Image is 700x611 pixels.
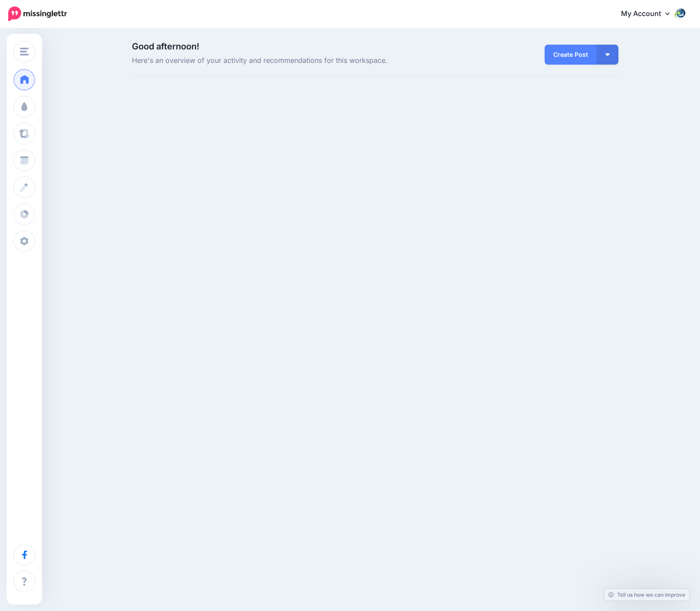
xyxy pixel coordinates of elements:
img: menu.png [20,48,29,56]
a: My Account [612,3,687,25]
span: Here's an overview of your activity and recommendations for this workspace. [132,55,452,66]
span: Good afternoon! [132,41,199,52]
img: arrow-down-white.png [605,53,610,56]
a: Tell us how we can improve [604,589,690,601]
a: Create Post [545,45,597,65]
img: Missinglettr [8,7,67,21]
